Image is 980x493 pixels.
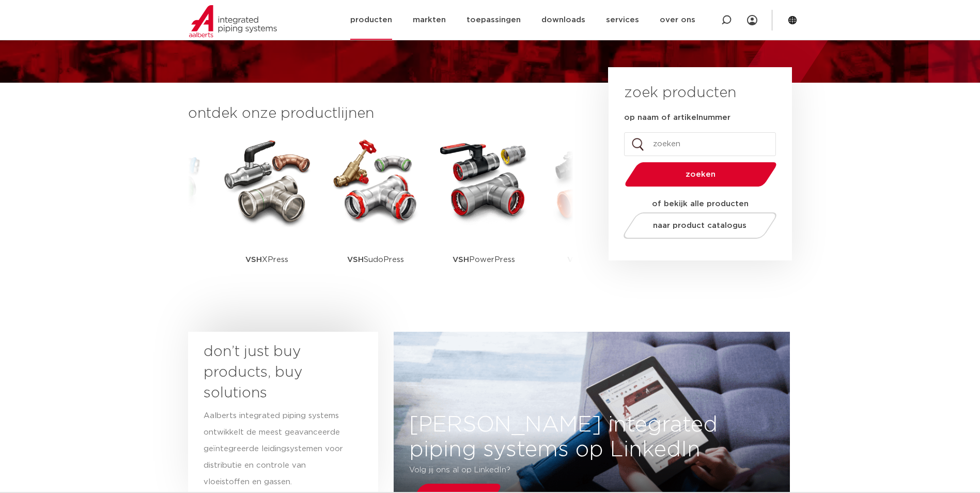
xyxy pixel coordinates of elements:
[347,227,404,292] p: SudoPress
[624,113,730,123] label: op naam of artikelnummer
[394,412,790,462] h3: [PERSON_NAME] integrated piping systems op LinkedIn
[567,227,617,292] p: Shurjoint
[438,134,531,292] a: VSHPowerPress
[347,256,364,264] strong: VSH
[245,227,288,292] p: XPress
[624,132,776,156] input: zoeken
[245,256,262,264] strong: VSH
[329,134,422,292] a: VSHSudoPress
[651,171,750,178] span: zoeken
[204,408,344,490] p: Aalberts integrated piping systems ontwikkelt de meest geavanceerde geïntegreerde leidingsystemen...
[620,161,781,188] button: zoeken
[652,200,749,208] strong: of bekijk alle producten
[567,256,584,264] strong: VSH
[410,462,713,479] p: Volg jij ons al op LinkedIn?
[453,256,469,264] strong: VSH
[546,134,639,292] a: VSHShurjoint
[620,212,779,239] a: naar product catalogus
[188,103,573,124] h3: ontdek onze productlijnen
[453,227,515,292] p: PowerPress
[221,134,314,292] a: VSHXPress
[624,83,736,103] h3: zoek producten
[653,222,746,229] span: naar product catalogus
[204,342,344,404] h3: don’t just buy products, buy solutions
